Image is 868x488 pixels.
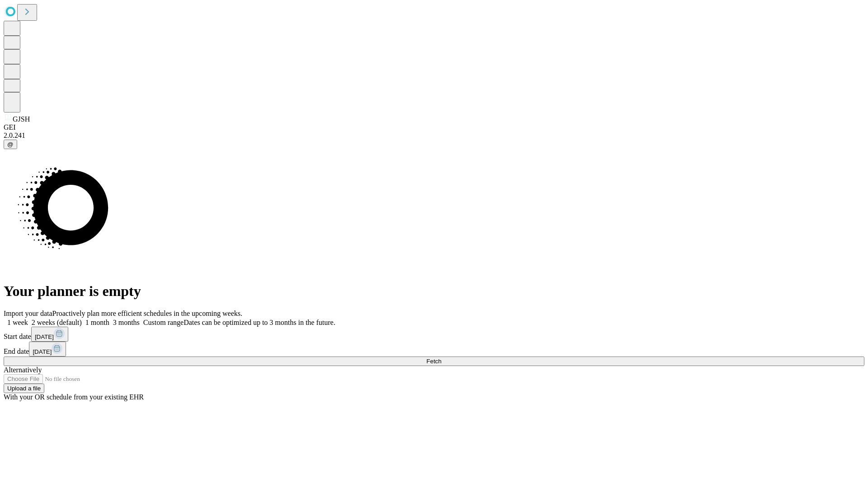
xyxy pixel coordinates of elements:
span: @ [7,141,14,148]
span: Dates can be optimized up to 3 months in the future. [184,319,335,326]
span: Fetch [426,358,441,365]
span: Alternatively [4,366,42,374]
button: Fetch [4,357,864,366]
div: GEI [4,123,864,131]
span: 1 month [85,319,109,326]
div: End date [4,342,864,357]
span: Custom range [143,319,184,326]
span: 2 weeks (default) [32,319,82,326]
span: 1 week [7,319,28,326]
span: Import your data [4,310,52,317]
div: Start date [4,327,864,342]
button: Upload a file [4,384,44,393]
span: [DATE] [35,333,54,340]
span: [DATE] [33,348,52,355]
button: [DATE] [29,342,66,357]
button: @ [4,140,17,149]
span: Proactively plan more efficient schedules in the upcoming weeks. [52,310,242,317]
span: With your OR schedule from your existing EHR [4,393,144,401]
span: GJSH [13,115,30,123]
span: 3 months [113,319,140,326]
button: [DATE] [31,327,68,342]
div: 2.0.241 [4,131,864,140]
h1: Your planner is empty [4,283,864,300]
